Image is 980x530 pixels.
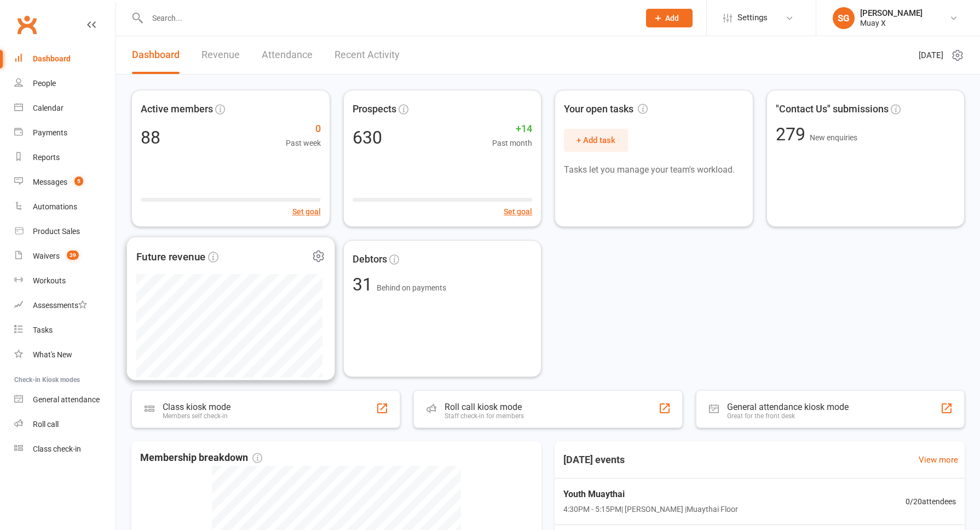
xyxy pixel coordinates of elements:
[14,269,116,293] a: Workouts
[14,145,116,170] a: Reports
[445,412,524,420] div: Staff check-in for members
[906,495,956,508] span: 0 / 20 attendees
[33,252,60,260] div: Waivers
[776,124,810,145] span: 279
[563,487,738,501] span: Youth Muaythai
[33,276,66,285] div: Workouts
[737,5,768,30] span: Settings
[286,137,321,149] span: Past week
[504,206,532,218] button: Set goal
[33,54,71,63] div: Dashboard
[14,387,116,412] a: General attendance kiosk mode
[564,101,648,117] span: Your open tasks
[377,283,446,292] span: Behind on payments
[665,14,679,22] span: Add
[144,10,632,26] input: Search...
[919,453,958,466] a: View more
[14,96,116,121] a: Calendar
[14,195,116,219] a: Automations
[14,293,116,318] a: Assessments
[14,437,116,461] a: Class kiosk mode
[33,301,87,310] div: Assessments
[262,36,313,74] a: Attendance
[286,121,321,137] span: 0
[564,163,744,177] p: Tasks let you manage your team's workload.
[555,450,633,470] h3: [DATE] events
[14,412,116,437] a: Roll call
[33,420,59,429] div: Roll call
[33,128,67,137] div: Payments
[67,250,79,260] span: 39
[14,121,116,145] a: Payments
[776,101,889,117] span: "Contact Us" submissions
[33,350,72,359] div: What's New
[335,36,400,74] a: Recent Activity
[563,503,738,515] span: 4:30PM - 5:15PM | [PERSON_NAME] | Muaythai Floor
[33,395,100,404] div: General attendance
[564,129,628,152] button: + Add task
[13,11,41,38] a: Clubworx
[14,170,116,195] a: Messages 5
[33,79,56,88] div: People
[727,402,849,412] div: General attendance kiosk mode
[33,202,77,211] div: Automations
[141,129,160,146] div: 88
[353,252,387,267] span: Debtors
[646,9,693,27] button: Add
[33,227,80,236] div: Product Sales
[33,153,60,162] div: Reports
[33,444,81,453] div: Class check-in
[14,71,116,96] a: People
[445,402,524,412] div: Roll call kiosk mode
[14,343,116,367] a: What's New
[919,49,943,62] span: [DATE]
[292,206,321,218] button: Set goal
[33,326,53,334] div: Tasks
[14,219,116,244] a: Product Sales
[201,36,240,74] a: Revenue
[833,7,855,29] div: SG
[353,274,377,295] span: 31
[14,244,116,269] a: Waivers 39
[136,248,206,265] span: Future revenue
[163,402,230,412] div: Class kiosk mode
[33,104,64,112] div: Calendar
[132,36,180,74] a: Dashboard
[727,412,849,420] div: Great for the front desk
[860,18,923,28] div: Muay X
[14,318,116,343] a: Tasks
[492,121,532,137] span: +14
[353,101,396,117] span: Prospects
[141,101,213,117] span: Active members
[14,47,116,71] a: Dashboard
[860,8,923,18] div: [PERSON_NAME]
[33,178,67,186] div: Messages
[492,137,532,149] span: Past month
[810,133,857,142] span: New enquiries
[140,450,262,466] span: Membership breakdown
[74,176,83,186] span: 5
[163,412,230,420] div: Members self check-in
[353,129,382,146] div: 630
